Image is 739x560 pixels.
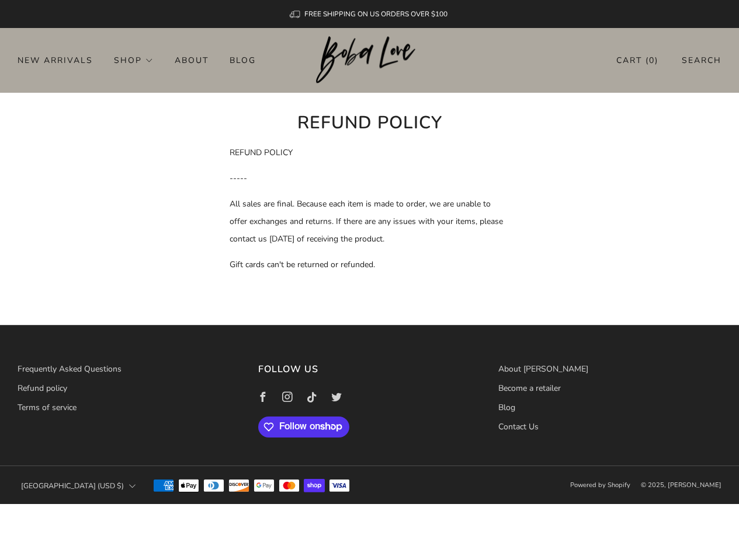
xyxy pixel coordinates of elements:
[18,51,93,69] a: New Arrivals
[649,55,655,66] items-count: 0
[498,363,588,374] a: About [PERSON_NAME]
[641,481,721,489] span: © 2025, [PERSON_NAME]
[18,363,122,374] a: Frequently Asked Questions
[230,256,510,274] p: Gift cards can't be returned or refunded.
[304,9,447,19] span: FREE SHIPPING ON US ORDERS OVER $100
[570,481,630,489] a: Powered by Shopify
[230,51,256,69] a: Blog
[18,473,139,499] button: [GEOGRAPHIC_DATA] (USD $)
[18,383,67,394] a: Refund policy
[175,51,209,69] a: About
[230,310,231,321] span: .
[316,36,423,85] a: Boba Love
[230,170,510,187] p: -----
[682,51,721,70] a: Search
[616,51,658,70] a: Cart
[498,402,515,413] a: Blog
[230,195,510,248] p: All sales are final. Because each item is made to order, we are unable to offer exchanges and ret...
[230,144,510,162] p: REFUND POLICY
[498,421,539,432] a: Contact Us
[258,360,481,378] h3: Follow us
[230,110,510,136] h1: Refund policy
[498,383,561,394] a: Become a retailer
[114,51,154,69] a: Shop
[18,402,77,413] a: Terms of service
[316,36,423,84] img: Boba Love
